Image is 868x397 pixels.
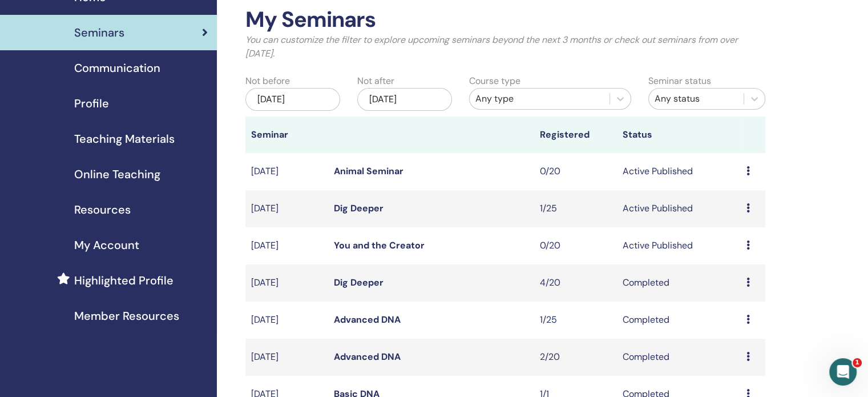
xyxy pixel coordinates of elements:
td: [DATE] [245,190,328,227]
span: Online Teaching [74,166,160,183]
a: Dig Deeper [334,202,383,214]
td: 1/25 [534,302,617,339]
td: 2/20 [534,339,617,376]
iframe: Intercom live chat [829,358,857,386]
td: [DATE] [245,153,328,190]
td: Completed [617,302,741,339]
td: 1/25 [534,190,617,227]
span: My Account [74,236,139,254]
a: You and the Creator [334,239,425,251]
span: Profile [74,95,109,112]
td: [DATE] [245,264,328,302]
span: 1 [853,358,862,367]
span: Teaching Materials [74,130,175,147]
td: 0/20 [534,227,617,264]
th: Registered [534,117,617,153]
div: [DATE] [245,88,340,111]
span: Member Resources [74,307,179,324]
p: You can customize the filter to explore upcoming seminars beyond the next 3 months or check out s... [245,33,765,61]
td: [DATE] [245,227,328,264]
td: 0/20 [534,153,617,190]
a: Dig Deeper [334,276,383,288]
td: [DATE] [245,302,328,339]
label: Not before [245,74,290,88]
a: Advanced DNA [334,314,401,326]
label: Not after [357,74,394,88]
td: Active Published [617,190,741,227]
a: Animal Seminar [334,165,403,177]
span: Resources [74,201,131,218]
div: Any type [475,92,604,106]
td: Active Published [617,153,741,190]
th: Seminar [245,117,328,153]
div: [DATE] [357,88,452,111]
span: Highlighted Profile [74,272,173,289]
span: Communication [74,59,160,77]
label: Seminar status [648,74,711,88]
div: Any status [655,92,738,106]
th: Status [617,117,741,153]
h2: My Seminars [245,7,765,33]
td: Completed [617,339,741,376]
label: Course type [469,74,520,88]
td: Active Published [617,227,741,264]
td: [DATE] [245,339,328,376]
td: 4/20 [534,264,617,302]
span: Seminars [74,24,124,41]
a: Advanced DNA [334,351,401,363]
td: Completed [617,264,741,302]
